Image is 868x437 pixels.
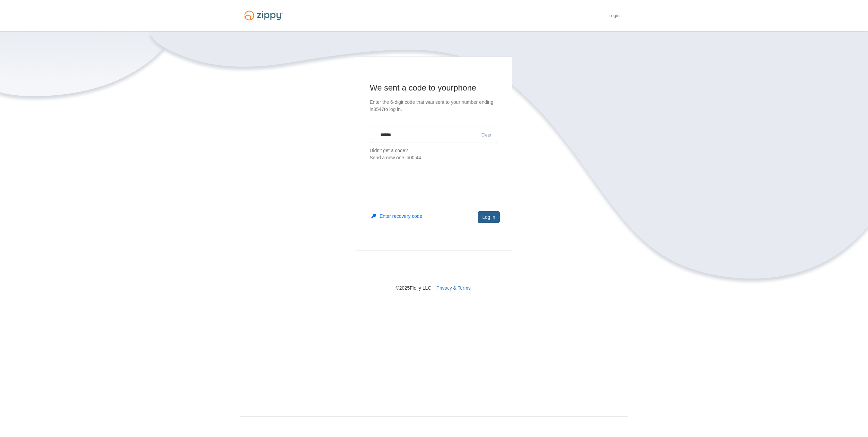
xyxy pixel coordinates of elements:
p: Didn't get a code? [370,147,498,161]
button: Log in [478,211,500,223]
a: Privacy & Terms [436,285,471,291]
nav: © 2025 Floify LLC [240,250,628,291]
p: Enter the 6-digit code that was sent to your number ending in 8547 to log in. [370,99,498,113]
div: Send a new one in 00:44 [370,154,498,161]
h1: We sent a code to your phone [370,82,498,93]
img: Logo [240,7,287,23]
a: Login [608,13,620,20]
button: Clear [479,132,493,139]
button: Enter recovery code [371,213,422,220]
